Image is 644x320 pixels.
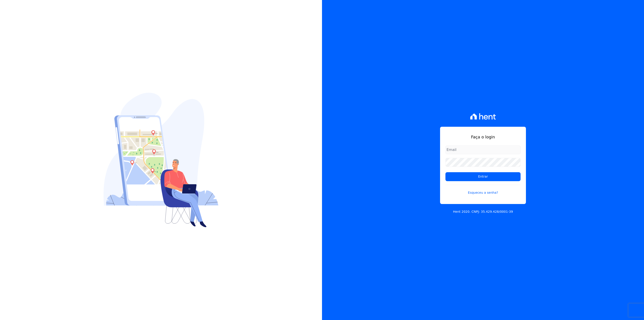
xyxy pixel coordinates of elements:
a: Esqueceu a senha? [445,185,521,195]
input: Entrar [445,172,521,181]
h1: Faça o login [445,134,521,140]
p: Hent 2020. CNPJ: 35.429.428/0001-39 [453,209,513,214]
img: Login [104,93,218,227]
input: Email [445,145,521,154]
